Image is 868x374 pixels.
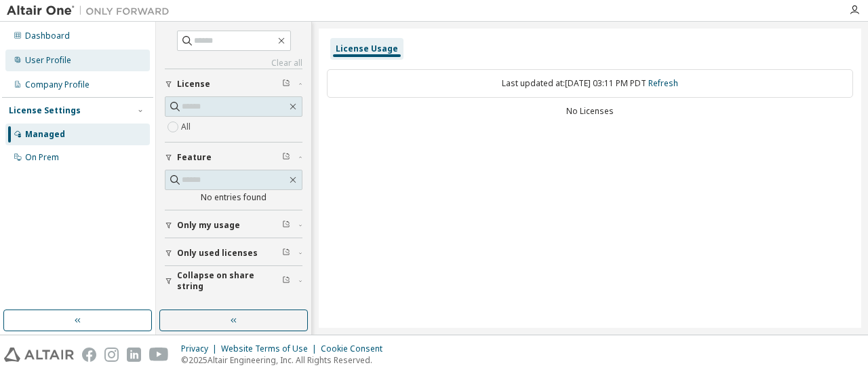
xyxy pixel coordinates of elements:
[177,152,212,163] span: Feature
[181,354,391,366] p: © 2025 Altair Engineering, Inc. All Rights Reserved.
[282,276,290,286] span: Clear filter
[648,77,678,89] a: Refresh
[82,348,96,362] img: facebook.svg
[181,119,193,135] label: All
[177,220,240,231] span: Only my usage
[282,152,290,163] span: Clear filter
[327,69,853,98] div: Last updated at: [DATE] 03:11 PM PDT
[25,31,70,41] div: Dashboard
[104,348,119,362] img: instagram.svg
[127,348,141,362] img: linkedin.svg
[165,238,302,268] button: Only used licenses
[282,220,290,231] span: Clear filter
[7,4,176,18] img: Altair One
[165,266,302,296] button: Collapse on share string
[327,106,853,117] div: No Licenses
[165,143,302,172] button: Feature
[149,348,169,362] img: youtube.svg
[165,192,302,203] div: No entries found
[177,79,210,90] span: License
[4,348,74,362] img: altair_logo.svg
[282,79,290,90] span: Clear filter
[336,43,398,54] div: License Usage
[25,79,90,90] div: Company Profile
[221,343,321,354] div: Website Terms of Use
[177,270,282,292] span: Collapse on share string
[25,55,71,66] div: User Profile
[321,343,391,354] div: Cookie Consent
[165,210,302,240] button: Only my usage
[165,58,302,69] a: Clear all
[25,152,59,163] div: On Prem
[181,343,221,354] div: Privacy
[25,129,65,140] div: Managed
[165,69,302,99] button: License
[9,105,81,116] div: License Settings
[177,248,258,259] span: Only used licenses
[282,248,290,259] span: Clear filter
